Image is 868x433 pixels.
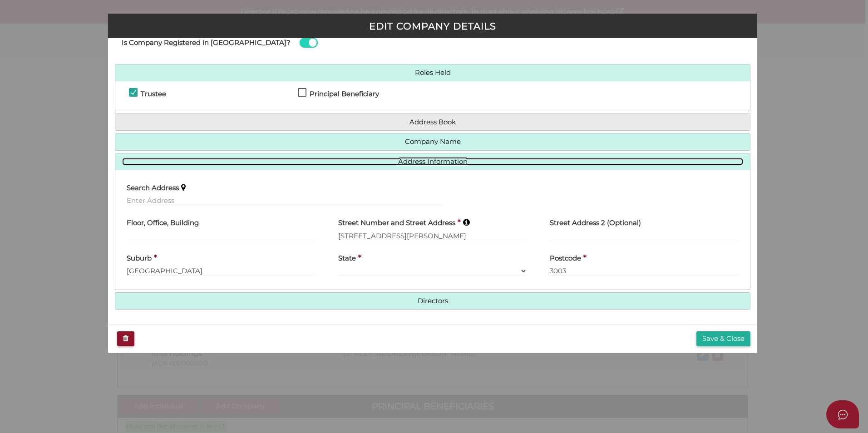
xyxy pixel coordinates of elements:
h4: Postcode [550,255,581,262]
h4: Suburb [127,255,152,262]
a: Address Information [122,158,743,166]
button: Open asap [826,400,859,428]
input: Enter Address [127,196,444,206]
h4: Search Address [127,184,179,192]
i: Keep typing in your address(including suburb) until it appears [181,183,186,191]
button: Save & Close [696,331,750,346]
h4: Floor, Office, Building [127,219,199,227]
input: Enter Australian Address [338,231,527,241]
a: Directors [122,297,743,305]
h4: Street Address 2 (Optional) [550,219,641,227]
i: Keep typing in your address(including suburb) until it appears [463,218,470,226]
h4: State [338,255,356,262]
h4: Street Number and Street Address [338,219,455,227]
